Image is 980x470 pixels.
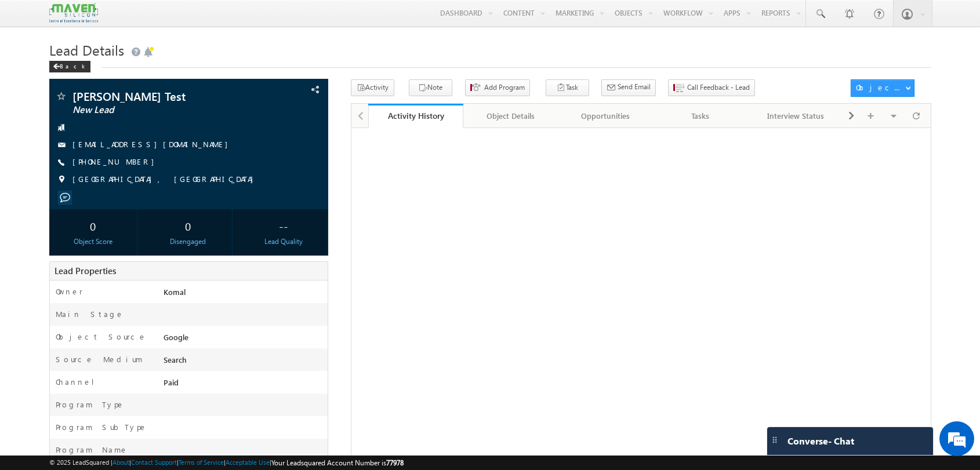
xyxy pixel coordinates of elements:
span: Call Feedback - Lead [687,82,750,93]
button: Task [546,79,589,96]
button: Object Actions [851,79,914,97]
a: Interview Status [749,104,844,128]
a: Opportunities [558,104,654,128]
span: Your Leadsquared Account Number is [271,458,404,467]
label: Program Type [56,399,125,410]
label: Program Name [56,445,128,455]
div: 0 [52,215,134,236]
div: Back [49,61,90,72]
a: Back [49,60,96,70]
div: Disengaged [147,236,229,247]
label: Channel [56,377,103,387]
span: © 2025 LeadSquared | | | | | [49,457,404,468]
label: Source Medium [56,354,143,365]
button: Note [409,79,452,96]
span: New Lead [72,104,246,116]
div: -- [242,215,324,236]
div: Object Score [52,236,134,247]
button: Activity [351,79,394,96]
span: Lead Properties [55,265,116,276]
img: carter-drag [770,435,779,445]
label: Object Source [56,331,147,342]
button: Call Feedback - Lead [668,79,755,96]
span: [PHONE_NUMBER] [72,156,160,168]
span: 77978 [386,458,404,467]
div: Opportunities [568,109,643,123]
div: Paid [161,377,327,393]
a: [EMAIL_ADDRESS][DOMAIN_NAME] [72,139,234,149]
button: Send Email [601,79,656,96]
div: Search [161,354,327,370]
span: Komal [164,287,186,297]
span: Add Program [484,82,525,93]
label: Main Stage [56,309,124,319]
a: Activity History [368,104,463,128]
a: Contact Support [131,458,177,466]
div: Tasks [663,109,738,123]
span: Lead Details [49,41,124,59]
div: Google [161,331,327,348]
label: Program SubType [56,422,147,432]
a: About [112,458,129,466]
div: Object Details [473,109,548,123]
div: Lead Quality [242,236,324,247]
div: 0 [147,215,229,236]
a: Object Details [463,104,558,128]
span: Send Email [618,82,651,92]
a: Tasks [654,104,749,128]
div: Activity History [377,110,455,121]
span: [PERSON_NAME] Test [72,90,246,102]
div: Interview Status [758,109,833,123]
span: Converse - Chat [787,436,854,446]
a: Acceptable Use [226,458,270,466]
span: [GEOGRAPHIC_DATA], [GEOGRAPHIC_DATA] [72,174,259,185]
button: Add Program [465,79,530,96]
a: Terms of Service [179,458,224,466]
label: Owner [56,286,83,297]
img: Custom Logo [49,3,98,23]
div: Object Actions [856,82,905,93]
